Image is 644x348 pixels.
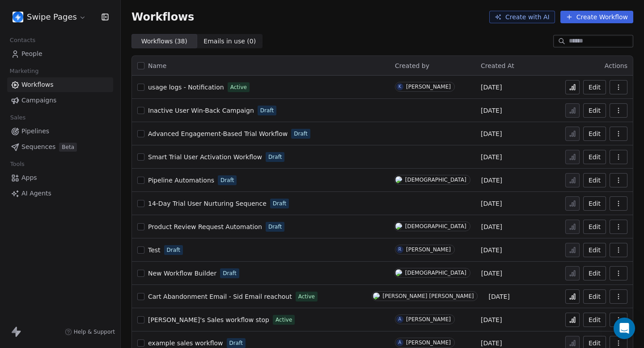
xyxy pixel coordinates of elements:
span: example sales workflow [148,340,223,347]
a: Product Review Request Automation [148,222,262,231]
span: [DATE] [481,269,502,278]
div: [PERSON_NAME] [406,84,451,90]
span: [DATE] [481,106,502,115]
span: [DATE] [488,292,509,301]
a: Campaigns [7,93,113,108]
div: Open Intercom Messenger [614,318,635,339]
button: Edit [583,266,606,280]
a: Help & Support [65,328,115,335]
div: A [398,316,402,323]
a: Test [148,246,161,255]
span: Draft [268,223,282,231]
a: AI Agents [7,186,113,201]
span: [DATE] [481,83,502,92]
span: New Workflow Builder [148,270,216,277]
div: [PERSON_NAME] [406,246,451,253]
span: Workflows [21,80,54,89]
img: S [373,293,380,300]
a: usage logs - Notification [148,83,224,92]
span: Created by [395,62,429,69]
div: [DEMOGRAPHIC_DATA] [405,177,466,183]
button: Create with AI [489,11,555,23]
span: Draft [229,339,243,347]
span: Cart Abandonment Email - Sid Email reachout [148,293,292,300]
div: K [398,83,402,90]
a: Pipeline Automations [148,176,214,185]
span: Apps [21,173,37,182]
a: Edit [583,150,606,164]
span: Sales [6,111,30,124]
span: [DATE] [481,153,502,161]
span: Sequences [21,142,55,152]
span: AI Agents [21,189,51,198]
span: [DATE] [481,339,502,348]
span: Draft [273,199,286,208]
button: Edit [583,289,606,304]
span: Marketing [6,64,42,78]
span: Draft [220,176,234,184]
span: Contacts [6,34,39,47]
span: [DATE] [481,199,502,208]
span: Beta [59,143,77,152]
div: [DEMOGRAPHIC_DATA] [405,223,466,229]
span: [DATE] [481,176,502,185]
span: Draft [223,269,236,277]
span: Created At [481,62,514,69]
span: Swipe Pages [27,11,77,23]
button: Edit [583,173,606,187]
a: Inactive User Win-Back Campaign [148,106,254,115]
button: Edit [583,127,606,141]
span: Emails in use ( 0 ) [203,37,256,46]
a: Smart Trial User Activation Workflow [148,153,262,161]
div: [PERSON_NAME] [406,316,451,323]
div: A [398,339,402,346]
div: R [398,246,402,253]
a: [PERSON_NAME]'s Sales workflow stop [148,315,269,324]
span: Help & Support [74,328,115,335]
span: Active [298,293,315,301]
span: Workflows [131,11,194,23]
button: Edit [583,196,606,211]
img: S [395,223,402,230]
span: Active [275,316,292,324]
span: [PERSON_NAME]'s Sales workflow stop [148,316,269,323]
a: 14-Day Trial User Nurturing Sequence [148,199,267,208]
span: Campaigns [21,96,56,105]
span: [DATE] [481,315,502,324]
span: Inactive User Win-Back Campaign [148,107,254,114]
button: Edit [583,80,606,94]
span: [DATE] [481,129,502,138]
span: Advanced Engagement-Based Trial Workflow [148,130,288,137]
span: Draft [268,153,282,161]
a: example sales workflow [148,339,223,348]
span: Test [148,246,161,254]
a: New Workflow Builder [148,269,216,278]
span: People [21,49,42,59]
span: Draft [294,130,307,138]
a: Pipelines [7,124,113,139]
span: Draft [260,106,274,115]
span: Active [230,83,247,91]
img: S [395,176,402,183]
button: Edit [583,220,606,234]
span: Draft [167,246,180,254]
span: Pipelines [21,127,49,136]
a: Edit [583,243,606,257]
a: Apps [7,170,113,185]
span: Product Review Request Automation [148,223,262,230]
span: usage logs - Notification [148,84,224,91]
a: People [7,47,113,61]
button: Edit [583,313,606,327]
button: Swipe Pages [11,9,88,25]
button: Create Workflow [560,11,633,23]
span: Tools [6,157,28,171]
button: Edit [583,103,606,118]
